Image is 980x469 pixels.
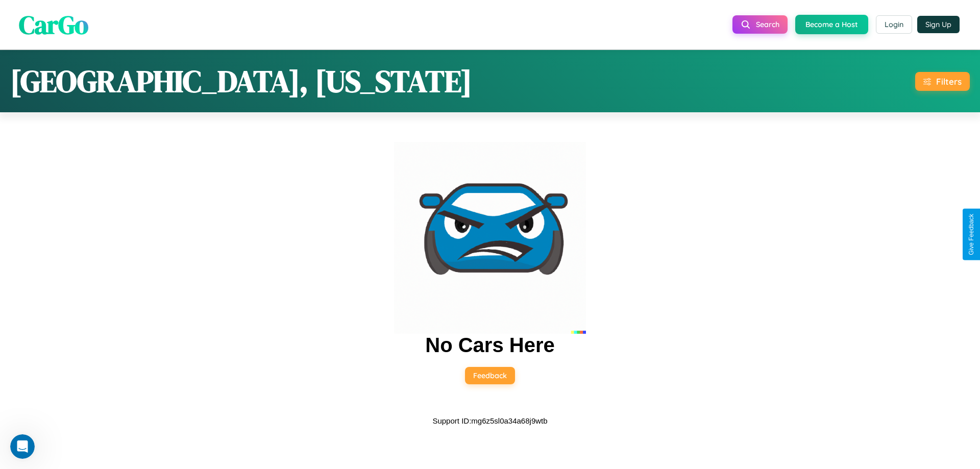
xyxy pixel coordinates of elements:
iframe: Intercom live chat [10,434,35,459]
button: Feedback [465,367,515,384]
div: Filters [936,76,962,87]
button: Search [732,15,788,34]
p: Support ID: mg6z5sl0a34a68j9wtb [432,414,547,428]
button: Become a Host [795,15,868,34]
button: Filters [915,72,970,91]
button: Sign Up [917,16,960,33]
span: CarGo [19,7,88,42]
h1: [GEOGRAPHIC_DATA], [US_STATE] [10,60,472,102]
button: Login [876,15,912,34]
img: car [394,142,586,334]
h2: No Cars Here [425,334,554,357]
div: Give Feedback [968,214,975,255]
span: Search [756,20,779,29]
